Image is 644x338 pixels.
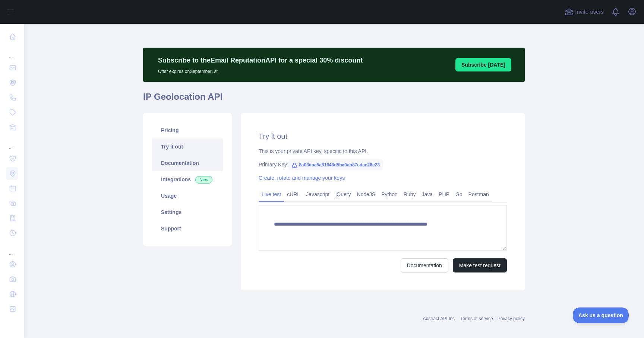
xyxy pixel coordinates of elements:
a: Documentation [152,155,223,171]
button: Invite users [563,6,605,18]
button: Make test request [453,258,507,272]
a: Create, rotate and manage your keys [259,175,345,181]
a: Ruby [401,188,419,200]
a: Live test [259,188,284,200]
a: Go [452,188,465,200]
p: Offer expires on September 1st. [158,66,363,74]
a: NodeJS [354,188,378,200]
a: Abstract API Inc. [423,316,456,321]
h2: Try it out [259,131,507,141]
a: Integrations New [152,171,223,188]
a: Usage [152,188,223,204]
iframe: Toggle Customer Support [573,307,629,323]
a: Javascript [303,188,332,200]
span: New [195,176,212,184]
a: Python [378,188,401,200]
span: Invite users [575,8,604,16]
div: This is your private API key, specific to this API. [259,147,507,155]
a: Terms of service [460,316,493,321]
div: ... [6,45,18,60]
h1: IP Geolocation API [143,91,525,109]
a: Try it out [152,138,223,155]
a: Support [152,220,223,237]
button: Subscribe [DATE] [455,58,511,71]
a: PHP [436,188,452,200]
div: Primary Key: [259,161,507,168]
span: 8a03daa5a81648d5ba0ab87cdae26e23 [288,159,383,170]
a: Pricing [152,122,223,138]
a: Settings [152,204,223,220]
div: ... [6,135,18,150]
a: Privacy policy [498,316,525,321]
a: Documentation [401,258,448,272]
a: Postman [465,188,492,200]
p: Subscribe to the Email Reputation API for a special 30 % discount [158,55,363,66]
a: Java [419,188,436,200]
a: cURL [284,188,303,200]
a: jQuery [332,188,354,200]
div: ... [6,241,18,256]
